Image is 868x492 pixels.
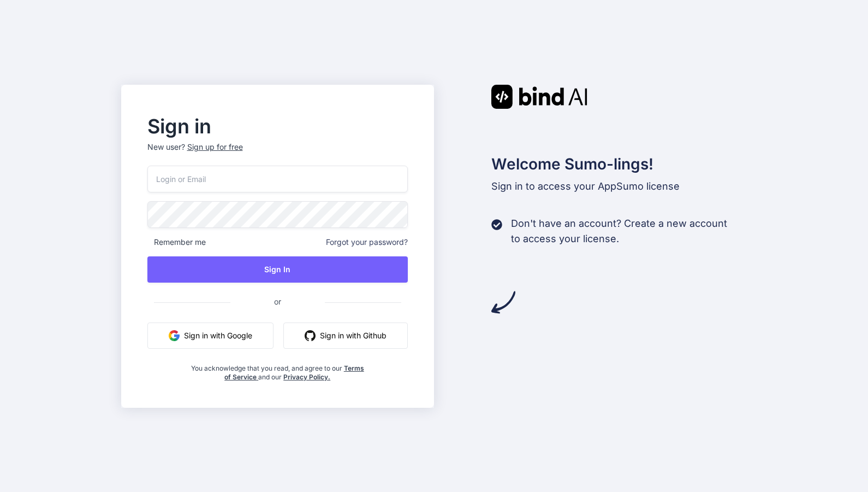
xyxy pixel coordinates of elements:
img: arrow [491,290,515,314]
span: Forgot your password? [326,237,408,248]
button: Sign in with Github [283,323,408,349]
button: Sign In [147,256,408,283]
p: New user? [147,142,408,166]
input: Login or Email [147,166,408,192]
p: Sign in to access your AppSumo license [491,179,747,194]
button: Sign in with Google [147,323,274,349]
div: You acknowledge that you read, and agree to our and our [191,358,364,382]
span: or [230,288,325,315]
h2: Sign in [147,118,408,135]
span: Remember me [147,237,206,248]
a: Privacy Policy. [283,373,330,381]
div: Sign up for free [187,142,243,153]
a: Terms of Service [224,364,364,381]
h2: Welcome Sumo-lings! [491,153,747,175]
img: google [169,330,180,341]
p: Don't have an account? Create a new account to access your license. [511,216,727,247]
img: github [305,330,316,341]
img: Bind AI logo [491,85,587,109]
